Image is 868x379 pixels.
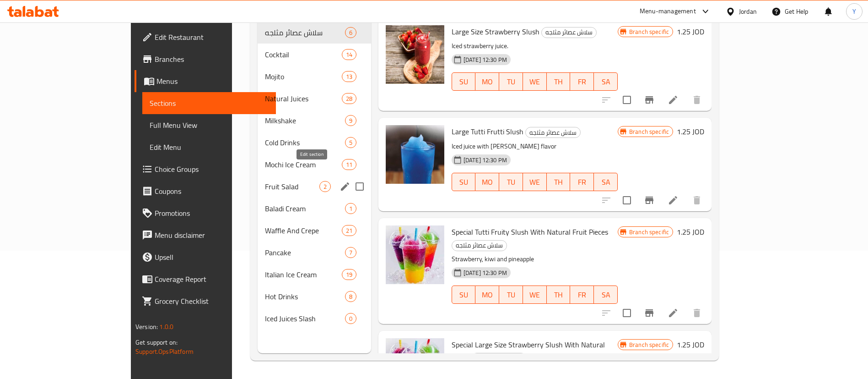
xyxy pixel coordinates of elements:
button: edit [338,180,352,193]
a: Sections [142,92,276,114]
div: Iced Juices Slash0 [258,308,371,330]
span: Branch specific [625,228,673,236]
div: items [342,225,356,236]
div: Cocktail [265,49,342,60]
span: TU [503,288,519,302]
span: 11 [342,160,356,169]
button: MO [475,72,499,91]
span: Mojito [265,71,342,82]
button: Branch-specific-item [638,302,660,324]
span: 1 [345,204,356,213]
span: Branch specific [625,127,673,136]
button: SU [452,286,476,304]
span: FR [574,176,590,189]
div: items [345,137,356,148]
button: FR [570,72,594,91]
div: items [345,27,356,38]
button: SA [594,286,618,304]
img: Special Tutti Fruity Slush With Natural Fruit Pieces [386,225,444,284]
span: Upsell [155,252,269,263]
button: MO [475,173,499,191]
h6: 1.25 JOD [677,225,704,238]
a: Edit Restaurant [135,26,276,48]
span: Pancake [265,247,345,258]
button: delete [686,89,708,111]
span: Edit Menu [150,142,269,153]
a: Coupons [135,180,276,202]
div: سلاش عصائر مثلجه [471,353,527,364]
a: Edit Menu [142,136,276,158]
button: WE [523,72,547,91]
span: Baladi Cream [265,203,345,214]
div: Waffle And Crepe21 [258,220,371,242]
div: سلاش عصائر مثلجه [541,27,597,38]
div: items [345,291,356,302]
div: Milkshake [265,115,345,126]
span: Promotions [155,208,269,219]
button: MO [475,286,499,304]
h6: 1.25 JOD [677,25,704,38]
div: items [342,269,356,280]
button: TU [499,286,523,304]
nav: Menu sections [258,18,371,333]
div: items [345,115,356,126]
img: Large Tutti Frutti Slush [386,125,444,184]
p: Iced juice with [PERSON_NAME] flavor [452,141,618,152]
button: SA [594,173,618,191]
div: Hot Drinks8 [258,286,371,308]
div: Jordan [739,6,757,16]
span: Sections [150,98,269,109]
span: 6 [345,28,356,37]
p: Iced strawberry juice. [452,40,618,52]
div: Mojito13 [258,66,371,88]
span: Version: [135,321,158,333]
span: SA [598,288,614,302]
div: Hot Drinks [265,291,345,302]
span: Choice Groups [155,164,269,175]
span: سلاش عصائر مثلجه [472,353,526,364]
span: TU [503,176,519,189]
span: 8 [345,292,356,301]
span: Cold Drinks [265,137,345,148]
button: FR [570,173,594,191]
h6: 1.25 JOD [677,338,704,351]
span: SU [456,176,472,189]
span: WE [527,288,543,302]
span: سلاش عصائر مثلجه [265,27,345,38]
span: Y [852,6,856,16]
span: 1.0.0 [159,321,173,333]
span: [DATE] 12:30 PM [460,156,511,165]
button: TU [499,173,523,191]
span: Iced Juices Slash [265,313,345,324]
div: items [345,203,356,214]
span: Special Tutti Fruity Slush With Natural Fruit Pieces [452,225,608,239]
div: items [345,313,356,324]
span: MO [479,176,496,189]
a: Support.OpsPlatform [135,346,194,357]
a: Grocery Checklist [135,290,276,312]
span: 28 [342,94,356,103]
h6: 1.25 JOD [677,125,704,138]
span: Large Size Strawberry Slush [452,25,539,38]
span: Natural Juices [265,93,342,104]
span: Select to update [617,90,636,110]
div: سلاش عصائر مثلجه [525,127,581,138]
a: Choice Groups [135,158,276,180]
button: SA [594,72,618,91]
span: TH [550,75,567,88]
a: Edit menu item [668,195,679,206]
button: TU [499,72,523,91]
span: FR [574,75,590,88]
span: Special Large Size Strawberry Slush With Natural Fruits [452,338,605,364]
button: SU [452,173,476,191]
div: Fruit Salad2edit [258,176,371,198]
span: WE [527,75,543,88]
span: 14 [342,50,356,59]
button: FR [570,286,594,304]
div: Mochi Ice Cream [265,159,342,170]
div: Natural Juices28 [258,88,371,110]
div: Baladi Cream1 [258,198,371,220]
a: Coverage Report [135,268,276,290]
